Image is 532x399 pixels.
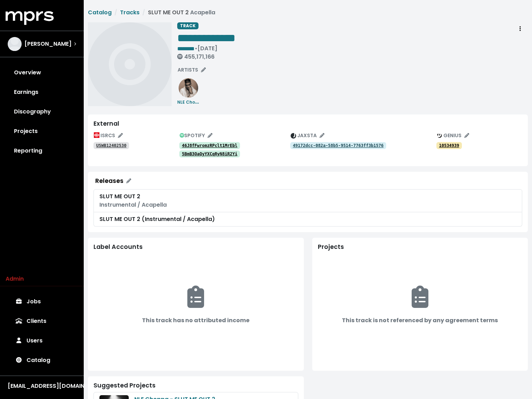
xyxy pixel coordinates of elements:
[290,142,387,149] a: 49172dcc-082a-58b5-9514-7763ff3b1576
[437,133,442,139] img: The genius.com logo
[99,215,516,223] div: SLUT ME OUT 2 (Instrumental / Acapella)
[293,143,383,148] tt: 49172dcc-082a-58b5-9514-7763ff3b1576
[93,120,522,127] div: External
[6,82,78,102] a: Earnings
[88,22,172,106] img: Album art for this track, SLUT ME OUT 2
[436,142,462,149] a: 10534939
[291,132,324,139] span: JAXSTA
[177,53,235,60] div: 455,171,166
[142,316,249,324] b: This track has no attributed income
[177,32,235,44] span: Edit value
[177,46,195,51] span: Edit value
[178,66,206,73] span: ARTISTS
[140,8,215,17] li: SLUT ME OUT 2
[99,201,167,209] span: Instrumental / Acapella
[93,189,522,212] a: SLUT ME OUT 2Instrumental / Acapella
[6,350,78,370] a: Catalog
[93,382,298,389] div: Suggested Projects
[177,83,200,106] a: NLE Choppa
[177,44,235,60] span: • [DATE]
[177,22,198,29] span: TRACK
[174,65,209,75] button: Edit artists
[94,132,99,138] img: The logo of the International Organization for Standardization
[291,133,296,139] img: The jaxsta.com logo
[88,8,112,16] a: Catalog
[190,8,215,16] span: Acapella
[439,143,459,148] tt: 10534939
[6,63,78,82] a: Overview
[177,130,216,141] button: Edit spotify track identifications for this track
[88,8,528,17] nav: breadcrumb
[8,37,22,51] img: The selected account / producer
[91,175,136,188] button: Releases
[179,142,240,149] a: 46J8fFwromzRPclt1MrEbl
[179,150,240,157] a: 5BmB3OaQyYXCqRyN8iR2Yi
[512,22,528,36] button: Track actions
[177,98,204,106] small: NLE Choppa
[6,14,54,22] a: mprs logo
[93,142,129,149] a: USWB12402530
[99,192,516,201] div: SLUT ME OUT 2
[120,8,140,16] a: Tracks
[95,177,123,185] div: Releases
[6,311,78,331] a: Clients
[6,382,78,391] button: [EMAIL_ADDRESS][DOMAIN_NAME]
[6,292,78,311] a: Jobs
[179,78,198,98] img: 3f8592bc83277a814c98fa03dd8b1d7a.640x640x1.jpg
[91,130,126,141] button: Edit ISRC mappings for this track
[8,382,76,390] div: [EMAIL_ADDRESS][DOMAIN_NAME]
[180,132,213,139] span: SPOTIFY
[434,130,472,141] button: Edit genius track identifications
[6,141,78,161] a: Reporting
[318,243,523,251] div: Projects
[6,102,78,121] a: Discography
[93,243,298,251] div: Label Accounts
[6,121,78,141] a: Projects
[182,152,237,156] tt: 5BmB3OaQyYXCqRyN8iR2Yi
[437,132,469,139] span: GENIUS
[182,143,237,148] tt: 46J8fFwromzRPclt1MrEbl
[93,212,522,227] a: SLUT ME OUT 2 (Instrumental / Acapella)
[342,316,498,324] b: This track is not referenced by any agreement terms
[24,40,72,48] span: [PERSON_NAME]
[96,143,127,148] tt: USWB12402530
[287,130,328,141] button: Edit jaxsta track identifications
[6,331,78,350] a: Users
[94,132,123,139] span: ISRCS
